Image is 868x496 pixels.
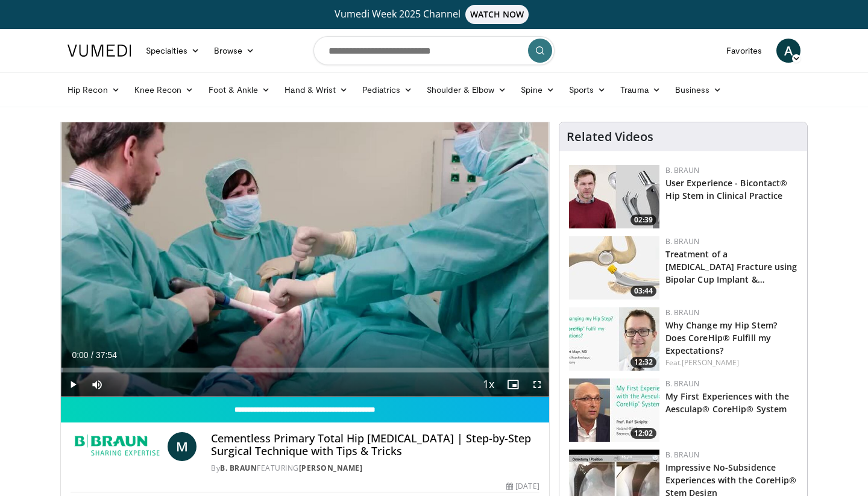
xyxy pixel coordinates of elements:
[569,378,659,442] a: 12:02
[207,39,262,63] a: Browse
[299,463,363,473] a: [PERSON_NAME]
[68,45,131,57] img: VuMedi Logo
[569,165,659,228] a: 02:39
[665,177,788,201] a: User Experience - Bicontact® Hip Stem in Clinical Practice
[665,378,699,389] a: B. Braun
[61,372,85,397] button: Play
[277,78,355,102] a: Hand & Wrist
[613,78,668,102] a: Trauma
[569,236,659,300] img: dd541074-bb98-4b7d-853b-83c717806bb5.jpg.150x105_q85_crop-smart_upscale.jpg
[506,481,539,492] div: [DATE]
[69,5,799,24] a: Vumedi Week 2025 ChannelWATCH NOW
[313,36,555,65] input: Search topics, interventions
[665,236,699,246] a: B. Braun
[168,432,197,461] a: M
[631,357,656,368] span: 12:32
[220,463,257,473] a: B. Braun
[631,428,656,439] span: 12:02
[682,357,739,368] a: [PERSON_NAME]
[139,39,207,63] a: Specialties
[501,372,525,397] button: Enable picture-in-picture mode
[665,165,699,175] a: B. Braun
[665,307,699,318] a: B. Braun
[465,5,529,24] span: WATCH NOW
[355,78,420,102] a: Pediatrics
[631,215,656,225] span: 02:39
[91,350,93,360] span: /
[569,165,659,228] img: 0db22b30-d533-42c0-80d5-28c8f312f1a0.150x105_q85_crop-smart_upscale.jpg
[96,350,117,360] span: 37:54
[525,372,549,397] button: Fullscreen
[665,450,699,460] a: B. Braun
[562,78,614,102] a: Sports
[665,248,797,285] a: Treatment of a [MEDICAL_DATA] Fracture using Bipolar Cup Implant &…
[211,463,539,474] div: By FEATURING
[668,78,729,102] a: Business
[85,372,109,397] button: Mute
[569,307,659,371] img: 91b111a7-5173-4914-9915-8ee52757365d.jpg.150x105_q85_crop-smart_upscale.jpg
[477,372,501,397] button: Playback Rate
[631,286,656,297] span: 03:44
[72,350,88,360] span: 0:00
[776,39,800,63] a: A
[569,236,659,300] a: 03:44
[665,391,790,415] a: My First Experiences with the Aesculap® CoreHip® System
[420,78,514,102] a: Shoulder & Elbow
[514,78,561,102] a: Spine
[569,307,659,371] a: 12:32
[127,78,201,102] a: Knee Recon
[211,432,539,458] h4: Cementless Primary Total Hip [MEDICAL_DATA] | Step-by-Step Surgical Technique with Tips & Tricks
[719,39,769,63] a: Favorites
[61,368,549,372] div: Progress Bar
[71,432,163,461] img: B. Braun
[569,378,659,442] img: d73e04c3-288b-4a17-9b46-60ae1f641967.jpg.150x105_q85_crop-smart_upscale.jpg
[60,78,127,102] a: Hip Recon
[665,357,797,368] div: Feat.
[201,78,278,102] a: Foot & Ankle
[665,319,777,356] a: Why Change my Hip Stem? Does CoreHip® Fulfill my Expectations?
[61,122,549,397] video-js: Video Player
[567,130,653,144] h4: Related Videos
